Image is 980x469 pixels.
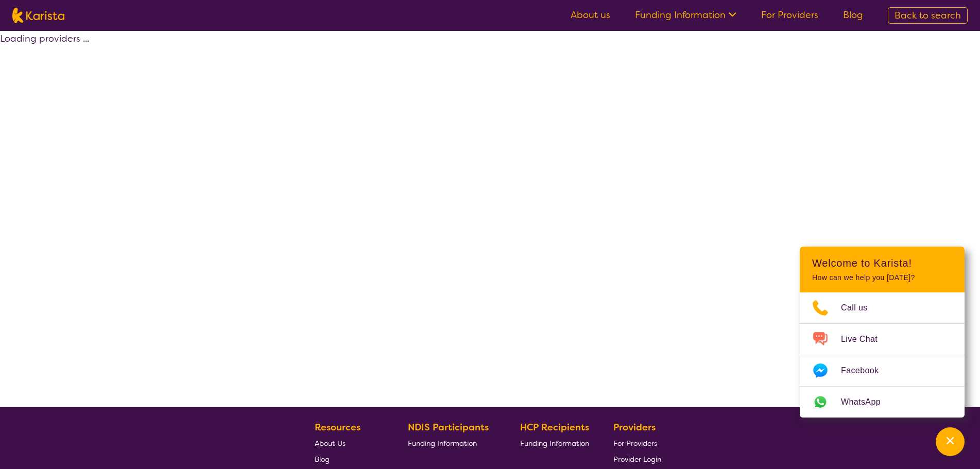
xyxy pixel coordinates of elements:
[408,435,496,451] a: Funding Information
[936,427,965,456] button: Channel Menu
[761,9,818,21] a: For Providers
[841,394,893,410] span: WhatsApp
[841,300,880,316] span: Call us
[520,421,589,433] b: HCP Recipients
[841,332,890,347] span: Live Chat
[571,9,610,21] a: About us
[812,257,952,269] h2: Welcome to Karista!
[613,451,661,467] a: Provider Login
[812,273,952,282] p: How can we help you [DATE]?
[800,387,965,418] a: Web link opens in a new tab.
[613,439,657,448] span: For Providers
[12,8,64,23] img: Karista logo
[315,439,346,448] span: About Us
[408,439,477,448] span: Funding Information
[635,9,736,21] a: Funding Information
[613,421,656,433] b: Providers
[888,7,968,24] a: Back to search
[843,9,863,21] a: Blog
[520,435,589,451] a: Funding Information
[613,435,661,451] a: For Providers
[315,435,384,451] a: About Us
[895,9,961,22] span: Back to search
[841,363,891,378] span: Facebook
[800,247,965,418] div: Channel Menu
[315,451,384,467] a: Blog
[613,455,661,464] span: Provider Login
[408,421,489,433] b: NDIS Participants
[315,455,330,464] span: Blog
[315,421,360,433] b: Resources
[520,439,589,448] span: Funding Information
[800,292,965,418] ul: Choose channel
